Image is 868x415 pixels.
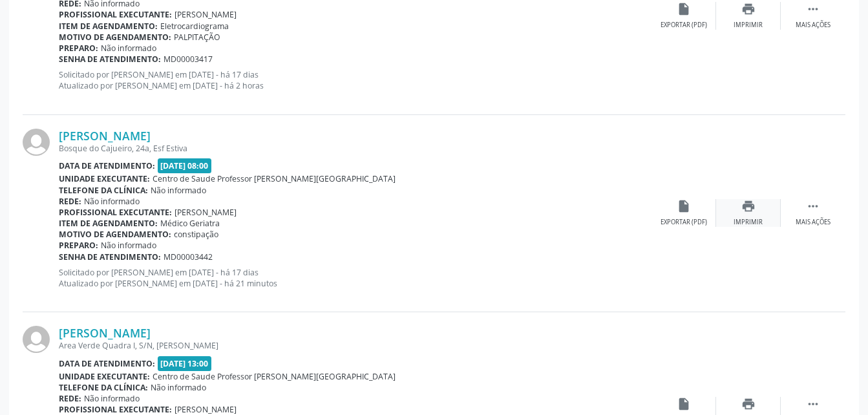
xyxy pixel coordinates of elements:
b: Motivo de agendamento: [59,32,171,43]
p: Solicitado por [PERSON_NAME] em [DATE] - há 17 dias Atualizado por [PERSON_NAME] em [DATE] - há 2... [59,69,651,91]
span: Não informado [151,185,206,196]
b: Profissional executante: [59,9,172,20]
div: Mais ações [796,21,831,30]
span: MD00003442 [164,251,213,262]
b: Data de atendimento: [59,358,155,369]
a: [PERSON_NAME] [59,326,151,340]
b: Item de agendamento: [59,21,158,32]
b: Preparo: [59,43,98,54]
b: Telefone da clínica: [59,185,148,196]
i: print [741,2,756,16]
a: [PERSON_NAME] [59,129,151,143]
div: Bosque do Cajueiro, 24a, Esf Estiva [59,143,651,154]
i: insert_drive_file [677,2,691,16]
b: Rede: [59,196,81,207]
b: Telefone da clínica: [59,382,148,393]
span: Não informado [84,393,140,404]
div: Mais ações [796,218,831,227]
b: Rede: [59,393,81,404]
span: Centro de Saude Professor [PERSON_NAME][GEOGRAPHIC_DATA] [153,371,396,382]
span: constipação [174,229,218,240]
b: Profissional executante: [59,207,172,218]
span: Não informado [101,240,156,251]
i: insert_drive_file [677,397,691,411]
span: Não informado [84,196,140,207]
b: Senha de atendimento: [59,54,161,65]
span: [DATE] 08:00 [158,158,212,173]
i: print [741,199,756,213]
b: Data de atendimento: [59,160,155,171]
i:  [806,199,820,213]
span: MD00003417 [164,54,213,65]
span: Médico Geriatra [160,218,220,229]
span: Não informado [151,382,206,393]
b: Senha de atendimento: [59,251,161,262]
span: PALPITAÇÃO [174,32,220,43]
i: print [741,397,756,411]
b: Profissional executante: [59,404,172,415]
div: Exportar (PDF) [661,218,707,227]
img: img [23,129,50,156]
div: Imprimir [734,21,763,30]
p: Solicitado por [PERSON_NAME] em [DATE] - há 17 dias Atualizado por [PERSON_NAME] em [DATE] - há 2... [59,267,651,289]
span: [PERSON_NAME] [175,207,237,218]
span: [PERSON_NAME] [175,404,237,415]
i: insert_drive_file [677,199,691,213]
b: Item de agendamento: [59,218,158,229]
div: Exportar (PDF) [661,21,707,30]
b: Unidade executante: [59,173,150,184]
i:  [806,397,820,411]
span: Centro de Saude Professor [PERSON_NAME][GEOGRAPHIC_DATA] [153,173,396,184]
span: Não informado [101,43,156,54]
b: Preparo: [59,240,98,251]
img: img [23,326,50,353]
div: Area Verde Quadra I, S/N, [PERSON_NAME] [59,340,651,351]
span: [PERSON_NAME] [175,9,237,20]
div: Imprimir [734,218,763,227]
i:  [806,2,820,16]
span: Eletrocardiograma [160,21,229,32]
b: Unidade executante: [59,371,150,382]
span: [DATE] 13:00 [158,356,212,371]
b: Motivo de agendamento: [59,229,171,240]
